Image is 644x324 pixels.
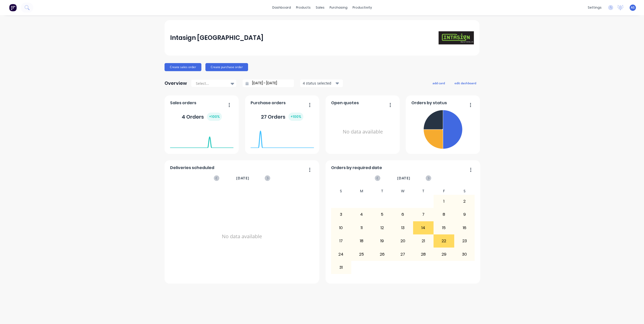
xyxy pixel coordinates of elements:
div: 15 [434,222,454,234]
div: 16 [454,222,475,234]
div: 11 [352,222,372,234]
a: dashboard [270,4,293,11]
div: 12 [372,222,392,234]
div: 26 [372,248,392,260]
div: 6 [393,208,413,221]
div: productivity [350,4,374,11]
span: [DATE] [236,175,249,181]
div: 9 [454,208,475,221]
img: Intasign Australia [439,31,474,45]
div: 5 [372,208,392,221]
div: 18 [352,235,372,247]
div: 21 [413,235,434,247]
span: Open quotes [331,100,359,106]
div: 14 [413,222,434,234]
span: Orders by required date [331,165,382,171]
div: 27 [393,248,413,260]
div: T [413,187,434,195]
button: add card [429,80,448,86]
div: 31 [331,261,351,274]
div: T [372,187,393,195]
span: Sales orders [170,100,196,106]
div: 8 [434,208,454,221]
div: purchasing [327,4,350,11]
div: 4 Orders [182,113,222,121]
span: Purchase orders [251,100,286,106]
span: [DATE] [397,175,410,181]
button: 4 status selected [300,79,343,87]
div: 24 [331,248,351,260]
div: products [293,4,313,11]
div: 28 [413,248,434,260]
div: 29 [434,248,454,260]
div: 19 [372,235,392,247]
button: edit dashboard [451,80,479,86]
div: F [434,187,454,195]
div: Overview [165,78,187,88]
button: Create purchase order [205,63,248,71]
div: 23 [454,235,475,247]
div: 7 [413,208,434,221]
span: Orders by status [411,100,447,106]
div: S [331,187,352,195]
button: Create sales order [165,63,201,71]
div: No data available [331,108,394,156]
div: + 100 % [288,113,303,121]
div: M [351,187,372,195]
img: Factory [9,4,17,11]
div: 10 [331,222,351,234]
div: S [454,187,475,195]
div: 25 [352,248,372,260]
div: Intasign [GEOGRAPHIC_DATA] [170,33,263,43]
div: 27 Orders [261,113,303,121]
div: No data available [170,187,314,285]
div: 4 [352,208,372,221]
div: 1 [434,195,454,208]
div: 4 status selected [303,80,335,86]
div: W [392,187,413,195]
div: 22 [434,235,454,247]
div: + 100 % [207,113,222,121]
div: settings [585,4,604,11]
div: 20 [393,235,413,247]
span: AS [631,5,635,10]
div: sales [313,4,327,11]
div: 2 [454,195,475,208]
div: 3 [331,208,351,221]
div: 13 [393,222,413,234]
div: 17 [331,235,351,247]
div: 30 [454,248,475,260]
